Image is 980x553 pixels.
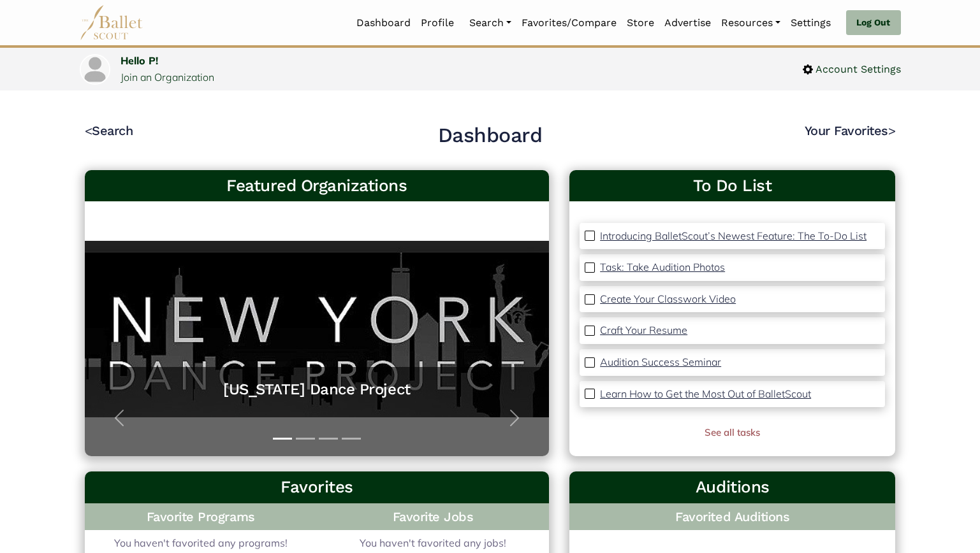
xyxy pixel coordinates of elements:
[98,380,537,399] a: [US_STATE] Dance Project
[85,123,133,138] a: <Search
[600,228,867,245] a: Introducing BalletScout’s Newest Feature: The To-Do List
[600,229,867,242] p: Introducing BalletScout’s Newest Feature: The To-Do List
[600,292,736,305] p: Create Your Classwork Video
[705,426,760,438] a: See all tasks
[786,10,836,36] a: Settings
[888,122,896,138] code: >
[813,61,901,78] span: Account Settings
[580,477,885,498] h3: Auditions
[600,322,687,339] a: Craft Your Resume
[416,10,459,36] a: Profile
[81,55,109,83] img: profile picture
[438,122,543,149] h2: Dashboard
[600,386,811,403] a: Learn How to Get the Most Out of BalletScout
[273,431,292,446] button: Slide 1
[600,324,687,336] p: Craft Your Resume
[95,477,539,498] h3: Favorites
[580,175,885,197] a: To Do List
[121,71,214,83] a: Join an Organization
[803,61,901,78] a: Account Settings
[600,261,725,273] p: Task: Take Audition Photos
[85,122,92,138] code: <
[351,10,416,36] a: Dashboard
[622,10,659,36] a: Store
[317,503,549,530] h4: Favorite Jobs
[805,123,896,138] a: Your Favorites>
[846,10,900,36] a: Log Out
[121,54,158,67] a: Hello P!
[600,259,725,276] a: Task: Take Audition Photos
[600,354,721,371] a: Audition Success Seminar
[95,175,539,197] h3: Featured Organizations
[600,387,811,400] p: Learn How to Get the Most Out of BalletScout
[600,291,736,308] a: Create Your Classwork Video
[319,431,338,446] button: Slide 3
[464,10,516,36] a: Search
[580,508,885,525] h4: Favorited Auditions
[516,10,622,36] a: Favorites/Compare
[296,431,315,446] button: Slide 2
[342,431,361,446] button: Slide 4
[659,10,716,36] a: Advertise
[85,503,317,530] h4: Favorite Programs
[600,355,721,368] p: Audition Success Seminar
[716,10,786,36] a: Resources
